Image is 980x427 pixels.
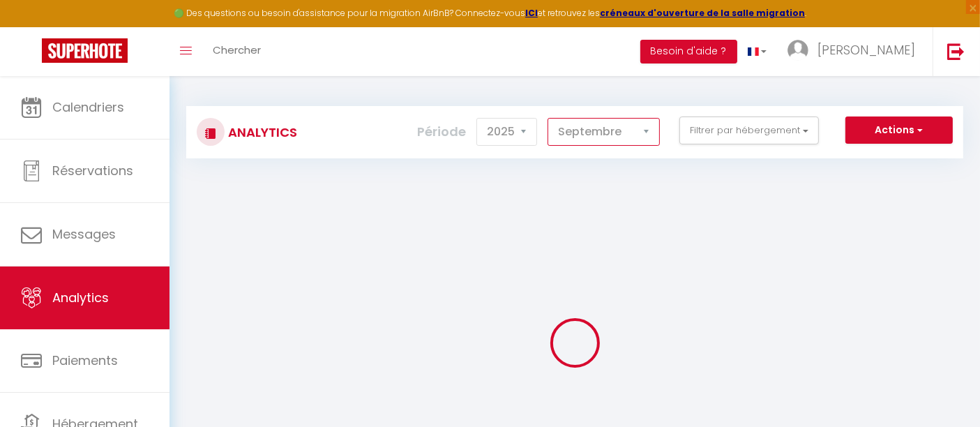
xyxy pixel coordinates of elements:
[225,117,297,148] h3: Analytics
[817,41,915,59] span: [PERSON_NAME]
[52,98,124,116] span: Calendriers
[42,38,128,63] img: Super Booking
[679,117,819,144] button: Filtrer par hébergement
[640,40,737,63] button: Besoin d'aide ?
[52,352,118,369] span: Paiements
[600,7,805,19] a: créneaux d'ouverture de la salle migration
[845,117,953,144] button: Actions
[202,27,271,76] a: Chercher
[525,7,538,19] a: ICI
[947,43,965,60] img: logout
[52,289,109,306] span: Analytics
[52,162,133,179] span: Réservations
[52,225,116,243] span: Messages
[11,6,53,47] button: Ouvrir le widget de chat LiveChat
[417,117,466,147] label: Période
[213,43,261,57] span: Chercher
[787,40,808,61] img: ...
[777,27,933,76] a: ... [PERSON_NAME]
